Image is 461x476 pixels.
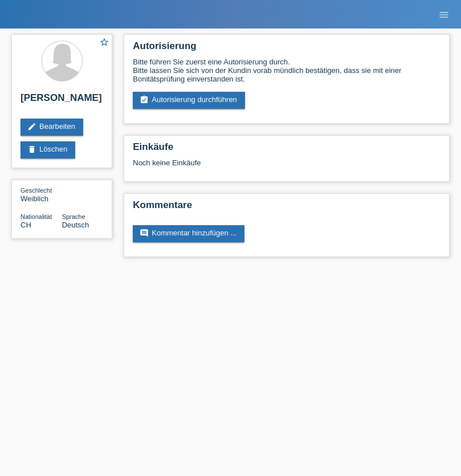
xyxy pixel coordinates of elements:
[99,37,109,47] i: star_border
[21,141,75,158] a: deleteLöschen
[133,92,245,109] a: assignment_turned_inAutorisierung durchführen
[62,221,89,229] span: Deutsch
[27,122,36,131] i: edit
[21,213,52,220] span: Nationalität
[99,37,109,49] a: star_border
[21,186,62,203] div: Weiblich
[27,145,36,154] i: delete
[133,58,440,83] div: Bitte führen Sie zuerst eine Autorisierung durch. Bitte lassen Sie sich von der Kundin vorab münd...
[133,141,440,158] h2: Einkäufe
[438,9,450,21] i: menu
[140,229,149,238] i: comment
[133,158,440,176] div: Noch keine Einkäufe
[133,225,244,242] a: commentKommentar hinzufügen ...
[21,221,31,229] span: Schweiz
[21,92,103,109] h2: [PERSON_NAME]
[133,200,440,217] h2: Kommentare
[133,40,440,58] h2: Autorisierung
[62,213,85,220] span: Sprache
[21,187,52,194] span: Geschlecht
[433,11,455,18] a: menu
[21,119,83,136] a: editBearbeiten
[140,95,149,104] i: assignment_turned_in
